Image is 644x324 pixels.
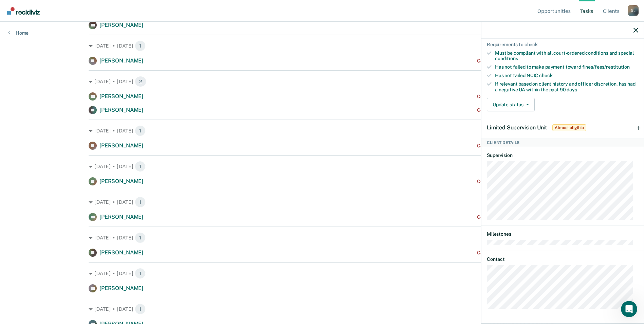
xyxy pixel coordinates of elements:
div: [DATE] • [DATE] [89,232,555,243]
span: [PERSON_NAME] [99,22,143,28]
span: 1 [135,40,146,51]
div: If relevant based on client history and officer discretion, has had a negative UA within the past 90 [495,81,638,93]
span: 1 [135,268,146,279]
a: Home [8,30,29,36]
button: Profile dropdown button [628,5,639,16]
div: Contact recommended a month ago [477,179,555,184]
div: Contact recommended a month ago [477,143,555,149]
div: [DATE] • [DATE] [89,40,555,51]
span: 1 [135,197,146,208]
img: Recidiviz [7,7,40,15]
span: [PERSON_NAME] [99,93,143,100]
div: Has not failed to make payment toward [495,64,638,70]
div: Must be compliant with all court-ordered conditions and special [495,50,638,62]
button: Update status [487,98,535,111]
div: Has not failed NCIC [495,73,638,78]
span: 2 [135,76,146,87]
span: days [567,87,577,92]
div: [DATE] • [DATE] [89,268,555,279]
div: [DATE] • [DATE] [89,304,555,314]
div: Client Details [481,139,644,147]
span: [PERSON_NAME] [99,57,143,64]
span: Almost eligible [552,124,586,131]
iframe: Intercom live chat [621,301,637,317]
span: conditions [495,56,518,61]
span: 1 [135,125,146,136]
span: [PERSON_NAME] [99,214,143,220]
span: [PERSON_NAME] [99,142,143,149]
div: Contact recommended a month ago [477,214,555,220]
span: [PERSON_NAME] [99,285,143,291]
div: D L [628,5,639,16]
div: Contact recommended a month ago [477,94,555,100]
div: [DATE] • [DATE] [89,76,555,87]
dt: Supervision [487,152,638,158]
dt: Milestones [487,231,638,237]
span: [PERSON_NAME] [99,249,143,256]
div: [DATE] • [DATE] [89,197,555,208]
span: check [539,73,552,78]
div: Contact recommended a month ago [477,107,555,113]
div: [DATE] • [DATE] [89,161,555,172]
span: 1 [135,232,146,243]
dt: Contact [487,256,638,262]
span: [PERSON_NAME] [99,107,143,113]
div: Limited Supervision UnitAlmost eligible [481,117,644,139]
div: Contact recommended a month ago [477,250,555,256]
div: Contact recommended a month ago [477,58,555,64]
span: Limited Supervision Unit [487,124,547,131]
span: fines/fees/restitution [582,64,630,70]
span: [PERSON_NAME] [99,178,143,184]
span: 1 [135,304,146,314]
span: 1 [135,161,146,172]
div: Requirements to check [487,42,638,48]
div: [DATE] • [DATE] [89,125,555,136]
